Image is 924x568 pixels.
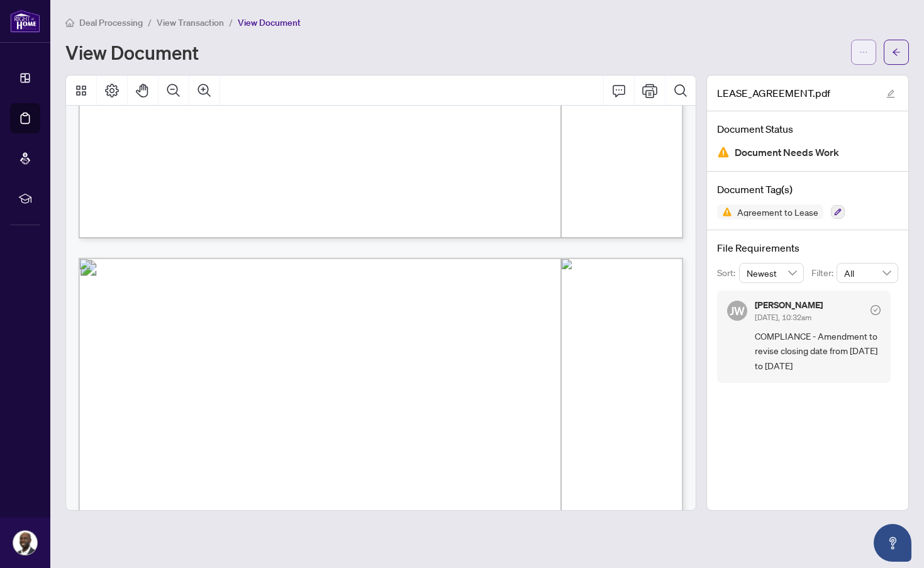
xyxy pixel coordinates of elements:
span: Newest [747,264,797,282]
h4: Document Status [717,121,898,136]
span: COMPLIANCE - Amendment to revise closing date from [DATE] to [DATE] [755,329,881,373]
span: home [65,18,74,27]
img: Document Status [717,146,730,159]
span: ellipsis [859,48,868,57]
h5: [PERSON_NAME] [755,301,823,309]
span: edit [886,89,895,98]
li: / [148,15,152,30]
span: Deal Processing [79,17,143,28]
span: View Document [238,17,301,28]
span: View Transaction [157,17,224,28]
span: [DATE], 10:32am [755,313,811,322]
p: Filter: [811,266,837,280]
img: Status Icon [717,204,732,220]
span: arrow-left [892,48,901,57]
h1: View Document [65,42,199,62]
p: Sort: [717,266,739,280]
img: logo [10,9,40,33]
span: LEASE_AGREEMENT.pdf [717,86,830,101]
img: Profile Icon [13,531,37,555]
h4: Document Tag(s) [717,182,898,197]
span: Agreement to Lease [732,208,823,216]
span: JW [730,302,745,320]
li: / [229,15,233,30]
span: Document Needs Work [735,144,839,161]
button: Open asap [874,524,911,562]
span: check-circle [871,305,881,315]
span: All [844,264,891,282]
h4: File Requirements [717,240,898,255]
